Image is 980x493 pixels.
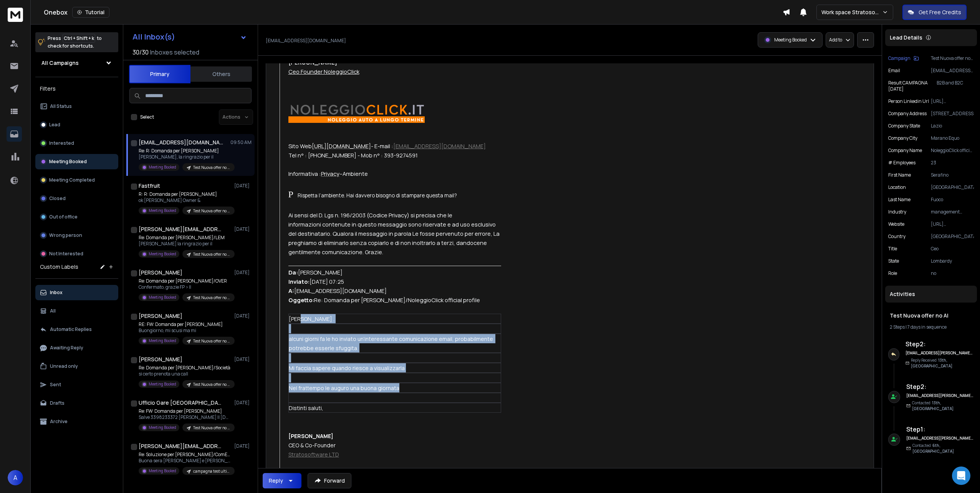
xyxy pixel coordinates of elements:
[190,66,252,83] button: Others
[149,294,176,300] p: Meeting Booked
[41,59,79,67] h1: All Campaigns
[885,286,977,303] div: Activities
[139,408,231,414] p: Re: FW: Domanda per [PERSON_NAME]
[288,170,343,177] span: Informativa : –
[888,172,911,178] p: First Name
[937,80,974,92] p: B2B and B2C
[44,7,783,18] div: Onebox
[931,160,974,166] p: 23
[72,7,109,18] button: Tutorial
[193,165,230,170] p: Test Nuova offer no AI
[289,384,399,392] span: Nel frattempo le auguro una buona giornata
[888,55,919,61] button: Campaign
[902,5,967,20] button: Get Free Credits
[931,172,974,178] p: Serafino
[263,473,301,488] button: Reply
[139,278,231,284] p: Re: Domanda per [PERSON_NAME]/OVER
[269,477,283,485] div: Reply
[931,184,974,190] p: [GEOGRAPHIC_DATA]
[139,458,231,464] p: Buona sera [PERSON_NAME] e [PERSON_NAME], ecco
[288,189,293,199] span: P
[266,38,346,44] p: [EMAIL_ADDRESS][DOMAIN_NAME]
[50,382,61,388] p: Sent
[139,284,231,290] p: Confermato, grazie FP > Il
[321,170,339,177] a: Privacy
[139,365,231,371] p: Re: Domanda per [PERSON_NAME]/Società
[139,452,231,458] p: Re: Soluzione per [PERSON_NAME]/ComEco
[193,251,230,257] p: Test Nuova offer no AI
[888,258,899,264] p: State
[907,324,947,330] span: 7 days in sequence
[49,232,82,238] p: Wrong person
[50,400,65,406] p: Drafts
[821,8,882,16] p: Work space Stratosoftware
[931,135,974,141] p: Marano Equo
[888,98,929,104] p: Person Linkedin Url
[35,117,118,132] button: Lead
[888,147,922,154] p: Company Name
[132,48,149,57] span: 30 / 30
[774,37,807,43] p: Meeting Booked
[288,278,310,285] strong: Inviato:
[888,160,915,166] p: # Employees
[288,142,486,150] span: Sito Web - E-mail :
[931,68,974,74] p: [EMAIL_ADDRESS][DOMAIN_NAME]
[50,326,92,333] p: Automatic Replies
[912,400,954,411] span: 13th, [GEOGRAPHIC_DATA]
[890,324,905,330] span: 2 Steps
[50,290,63,296] p: Inbox
[35,340,118,356] button: Awaiting Reply
[298,192,457,199] span: Rispetta l’ambiente. Hai davvero bisogno di stampare questa mail?
[888,233,906,240] p: Country
[288,151,418,159] span: Tel n° : [PHONE_NUMBER] - Mob n° : 393-9274591
[139,182,160,190] h1: Fastfruit
[35,136,118,151] button: Interested
[234,270,252,276] p: [DATE]
[906,425,980,434] h6: Step 1 :
[35,209,118,225] button: Out of office
[35,55,118,71] button: All Campaigns
[931,98,974,104] p: [URL][DOMAIN_NAME]
[35,99,118,114] button: All Status
[890,34,922,41] p: Lead Details
[140,114,154,120] label: Select
[35,359,118,374] button: Unread only
[888,55,910,61] p: Campaign
[829,37,842,43] p: Add to
[289,364,405,372] span: Mi faccia sapere quando riesce a visualizzarla
[149,381,176,387] p: Meeting Booked
[911,357,952,369] span: 13th, [GEOGRAPHIC_DATA]
[288,287,294,294] strong: A:
[49,140,74,146] p: Interested
[193,425,230,431] p: Test Nuova offer no AI
[343,170,368,177] span: Ambiente
[289,335,494,352] span: alcuni giorni fa le ho inviato un’interessante comunicazione email, probabilmente potrebbe esserl...
[193,295,230,301] p: Test Nuova offer no AI
[139,399,223,407] h1: Ufficio Gare [GEOGRAPHIC_DATA]
[931,111,974,117] p: [STREET_ADDRESS]
[952,467,970,485] div: Open Intercom Messenger
[49,159,87,165] p: Meeting Booked
[50,103,72,109] p: All Status
[35,285,118,300] button: Inbox
[888,209,906,215] p: industry
[193,208,230,214] p: Test Nuova offer no AI
[888,270,897,276] p: role
[50,363,78,369] p: Unread only
[8,470,23,485] button: A
[288,68,359,75] span: Ceo Founder NoleggioClick
[288,442,336,449] span: CEO & Co-Founder
[911,357,980,369] p: Reply Received
[193,468,230,474] p: campagna test ultima settimana di luglio
[289,404,323,412] span: Distinti saluti,
[931,209,974,215] p: management consulting
[63,34,95,43] span: Ctrl + Shift + k
[288,296,314,304] strong: Oggetto:
[35,154,118,169] button: Meeting Booked
[906,382,980,391] h6: Step 2 :
[35,83,118,94] h3: Filters
[393,142,486,150] a: [EMAIL_ADDRESS][DOMAIN_NAME]
[139,154,231,160] p: [PERSON_NAME], la ringrazio per il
